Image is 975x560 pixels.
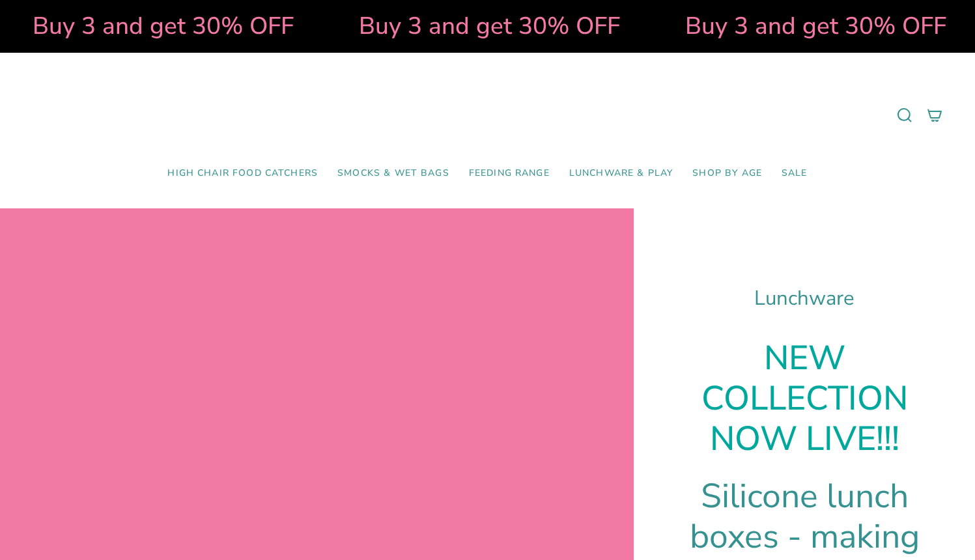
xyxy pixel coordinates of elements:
[326,10,587,42] strong: Buy 3 and get 30% OFF
[782,168,808,179] span: SALE
[167,168,318,179] span: High Chair Food Catchers
[469,168,550,179] span: Feeding Range
[569,168,673,179] span: Lunchware & Play
[337,168,449,179] span: Smocks & Wet Bags
[459,158,559,189] a: Feeding Range
[158,158,328,189] a: High Chair Food Catchers
[772,158,817,189] a: SALE
[692,168,762,179] span: Shop by Age
[653,10,914,42] strong: Buy 3 and get 30% OFF
[701,335,908,462] strong: NEW COLLECTION NOW LIVE!!!
[328,158,459,189] a: Smocks & Wet Bags
[683,158,772,189] a: Shop by Age
[559,158,683,189] a: Lunchware & Play
[375,72,600,158] a: Mumma’s Little Helpers
[666,287,942,311] h1: Lunchware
